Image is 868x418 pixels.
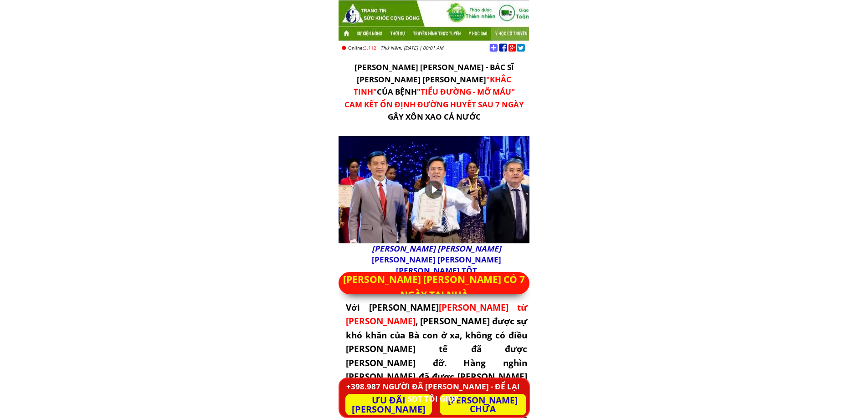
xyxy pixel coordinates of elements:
h2: Thứ Năm, [DATE] | 00:01 AM [380,43,467,52]
h3: [PERSON_NAME] [PERSON_NAME] [PERSON_NAME] TỐT [350,243,523,276]
p: [PERSON_NAME] CHỮA [440,394,526,415]
p: ƯU ĐÃI [PERSON_NAME] [345,394,432,415]
span: "TIỂU ĐƯỜNG - MỠ MÁU" [417,86,515,97]
span: CAM KẾT ỔN ĐỊNH ĐƯỜNG HUYẾT SAU 7 NGÀY [344,99,524,110]
span: Online: [348,45,364,51]
h3: +398.987 NGƯỜI ĐÃ [PERSON_NAME] - ĐỂ LẠI SĐT TÔI GIÚP [340,380,526,405]
span: [PERSON_NAME] [PERSON_NAME] [372,243,501,254]
h2: 3.112 [348,43,380,52]
p: [PERSON_NAME] [PERSON_NAME] CÓ 7 NGÀY TẠI NHÀ [339,272,529,302]
h3: [PERSON_NAME] [PERSON_NAME] - BÁC SĨ [PERSON_NAME] [PERSON_NAME] CỦA BỆNH GÂY XÔN XAO CẢ NƯỚC [339,61,530,123]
